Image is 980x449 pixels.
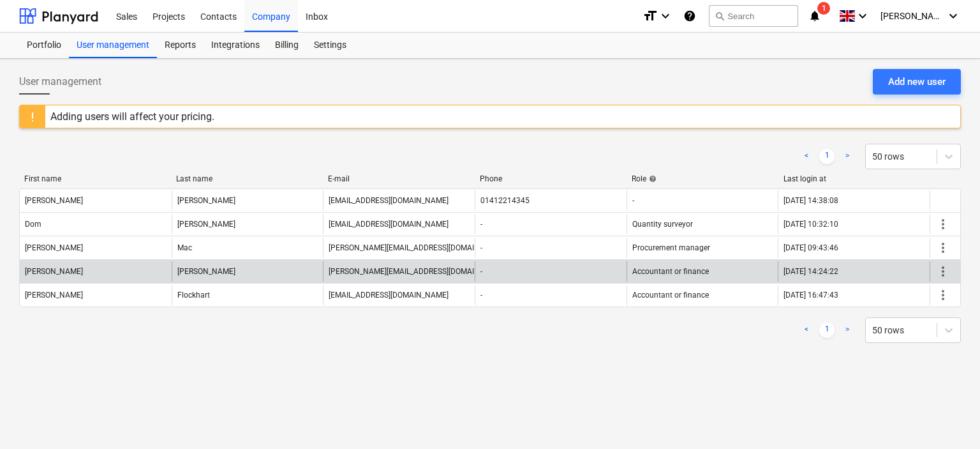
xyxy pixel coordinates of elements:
[19,74,101,89] span: User management
[799,149,814,164] a: Previous page
[632,174,773,183] div: Role
[819,149,835,164] a: Page 1 is your current page
[25,267,83,276] div: [PERSON_NAME]
[177,267,235,276] div: [PERSON_NAME]
[808,8,821,24] i: notifications
[658,8,673,24] i: keyboard_arrow_down
[935,217,951,232] span: more_vert
[328,174,470,183] div: E-mail
[177,243,192,252] div: Mac
[783,291,838,300] div: [DATE] 16:47:43
[646,175,657,183] span: help
[819,323,835,338] a: Page 1 is your current page
[480,174,621,183] div: Phone
[783,243,838,252] div: [DATE] 09:43:46
[817,2,830,15] span: 1
[709,5,798,27] button: Search
[840,149,855,164] a: Next page
[888,73,946,90] div: Add new user
[480,267,482,276] div: -
[329,220,449,229] div: [EMAIL_ADDRESS][DOMAIN_NAME]
[480,196,530,205] div: 01412214345
[946,8,961,24] i: keyboard_arrow_down
[683,8,696,24] i: Knowledge base
[204,33,267,58] a: Integrations
[783,196,838,205] div: [DATE] 14:38:08
[935,240,951,255] span: more_vert
[840,323,855,338] a: Next page
[632,291,709,300] span: Accountant or finance
[799,323,814,338] a: Previous page
[873,69,961,95] button: Add new user
[176,174,318,183] div: Last name
[855,8,870,24] i: keyboard_arrow_down
[25,220,41,229] div: Dom
[329,291,449,300] div: [EMAIL_ADDRESS][DOMAIN_NAME]
[177,196,235,205] div: [PERSON_NAME]
[632,267,709,276] span: Accountant or finance
[50,110,214,123] div: Adding users will affect your pricing.
[177,291,210,300] div: Flockhart
[632,243,710,252] span: Procurement manager
[267,33,306,58] a: Billing
[25,291,83,300] div: [PERSON_NAME]
[935,287,951,303] span: more_vert
[480,220,482,229] div: -
[632,196,634,205] span: -
[157,33,204,58] a: Reports
[715,11,725,21] span: search
[632,220,693,229] span: Quantity surveyor
[329,196,449,205] div: [EMAIL_ADDRESS][DOMAIN_NAME]
[642,8,658,24] i: format_size
[25,196,83,205] div: [PERSON_NAME]
[783,220,838,229] div: [DATE] 10:32:10
[306,33,354,58] a: Settings
[24,174,166,183] div: First name
[880,11,944,21] span: [PERSON_NAME]
[480,243,482,252] div: -
[783,267,838,276] div: [DATE] 14:24:22
[69,33,157,58] a: User management
[480,291,482,300] div: -
[329,243,507,252] div: [PERSON_NAME][EMAIL_ADDRESS][DOMAIN_NAME]
[329,267,507,276] div: [PERSON_NAME][EMAIL_ADDRESS][DOMAIN_NAME]
[935,264,951,279] span: more_vert
[783,174,925,183] div: Last login at
[25,243,83,252] div: [PERSON_NAME]
[177,220,235,229] div: [PERSON_NAME]
[19,33,69,58] a: Portfolio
